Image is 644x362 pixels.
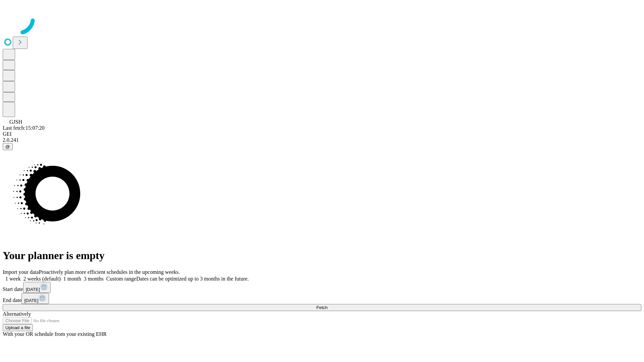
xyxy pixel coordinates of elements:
[3,269,39,275] span: Import your data
[5,144,10,149] span: @
[5,276,21,282] span: 1 week
[23,276,61,282] span: 2 weeks (default)
[39,269,180,275] span: Proactively plan more efficient schedules in the upcoming weeks.
[3,311,31,317] span: Alternatively
[3,282,641,293] div: Start date
[136,276,249,282] span: Dates can be optimized up to 3 months in the future.
[3,137,641,143] div: 2.0.241
[3,131,641,137] div: GEI
[63,276,81,282] span: 1 month
[3,143,13,150] button: @
[3,304,641,311] button: Fetch
[9,119,22,125] span: GJSH
[21,293,49,304] button: [DATE]
[316,305,327,310] span: Fetch
[3,331,107,337] span: With your OR schedule from your existing EHR
[106,276,136,282] span: Custom range
[84,276,104,282] span: 3 months
[23,282,51,293] button: [DATE]
[3,324,33,331] button: Upload a file
[3,249,641,262] h1: Your planner is empty
[26,287,40,292] span: [DATE]
[3,125,45,131] span: Last fetch: 15:07:20
[3,293,641,304] div: End date
[24,298,38,303] span: [DATE]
